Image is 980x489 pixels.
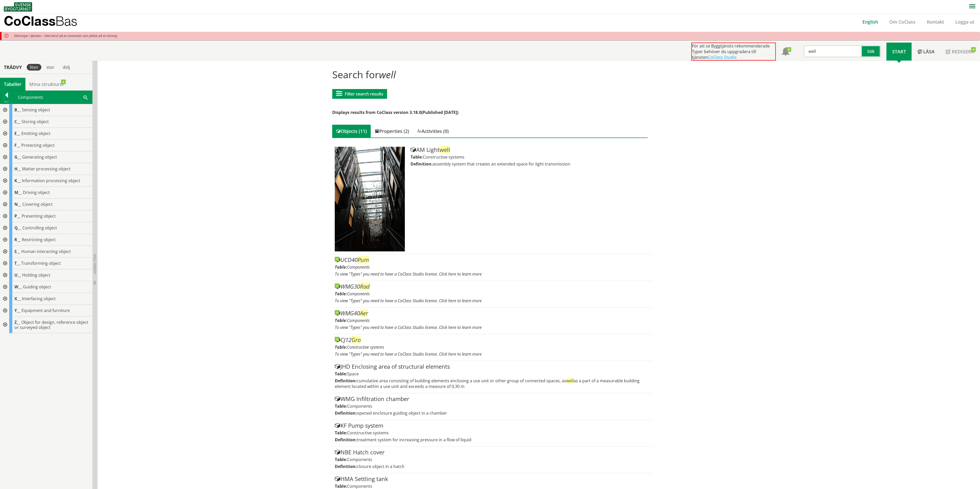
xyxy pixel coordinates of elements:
article: Go to the CoClass Studio information page [332,334,653,361]
div: Properties (2) [371,125,413,138]
span: To view "Types" you need to have a CoClass Studio license. Click here to learn more [335,298,482,304]
span: assembly system that creates an extended space for light transmission [433,161,570,167]
label: Table: [335,264,347,270]
span: opened enclosure guiding object in a chamber [357,410,447,416]
span: N__ [14,201,21,207]
h1: Search for [332,69,648,80]
span: K__ [14,178,21,183]
div: JHD Enclosing area of structural elements [335,364,650,370]
div: Activities (0) [413,125,453,138]
div: WMG Infiltration chamber [335,396,650,402]
span: Displays results from CoClass version 3.18.0 [332,110,421,115]
a: CoClassBas [4,14,88,30]
span: Constructive systems [347,430,389,436]
label: Table: [335,483,347,489]
div: För att se Byggtjänsts rekommenderade Typer behöver du uppgradera till tjänsten [691,43,776,61]
div: HMA Settling tank [335,476,650,482]
span: R__ [14,237,21,242]
span: Pum [358,256,369,263]
span: Aer [360,309,368,317]
span: Information processing object [22,178,80,183]
span: Driving object [23,190,50,195]
span: T__ [14,260,20,266]
div: NBE Hatch cover [335,449,650,455]
span: Y__ [14,308,21,313]
a: Mina strukturer [25,78,68,91]
span: Components [347,457,372,462]
div: Components [13,91,92,104]
span: Search within table [83,94,88,100]
span: F__ [14,142,20,148]
div: WMG30 [335,283,650,290]
label: Definition: [411,161,433,167]
a: Start [887,43,912,61]
span: Bas [55,13,77,28]
span: Gro [351,336,361,344]
a: CoClass Studio [708,54,737,60]
span: Object for design, reference object or surveyed object [14,319,88,330]
span: cumulative area consisting of building elements enclosing a use unit or other group of connected ... [335,378,640,389]
span: Emitting object [21,131,51,136]
span: To view "Types" you need to have a CoClass Studio license. Click here to learn more [335,325,482,330]
span: U__ [14,272,21,278]
span: H__ [14,166,21,172]
label: Table: [411,154,423,160]
label: Table: [335,318,347,323]
span: X__ [14,296,21,301]
label: Table: [335,344,347,350]
span: Rad [360,282,370,290]
button: Filter search results [332,89,387,99]
a: Läsa [912,43,940,61]
a: Logga ut [950,19,980,25]
div: liten [27,64,41,71]
span: treatment system for increasing pressure in a flow of liquid [357,437,471,443]
span: M__ [14,190,22,195]
span: Components [347,264,370,270]
label: Definition: [335,410,357,416]
span: well [566,378,574,384]
span: Läsa [923,48,935,55]
span: Components [347,318,370,323]
span: Presenting object [22,213,56,219]
label: Definition: [335,437,357,443]
img: Table [335,147,405,252]
span: Components [347,291,370,297]
div: dölj [60,64,73,71]
span: Covering object [22,201,53,207]
span: S__ [14,249,20,254]
div: AM Light [411,147,650,153]
article: Go to the CoClass Studio information page [332,281,653,308]
div: WMG40 [335,310,650,316]
span: Interfacing object [22,296,56,301]
div: stor [43,64,58,71]
span: B__ [14,107,21,113]
span: E__ [14,131,20,136]
span: Guiding object [23,284,51,290]
span: G__ [14,154,21,160]
label: Table: [335,291,347,297]
span: Components [347,483,372,489]
span: well [379,68,396,81]
div: Trädvy [1,64,25,70]
span: Components [347,403,372,409]
a: Redigera [940,43,980,61]
span: Generating object [22,154,57,160]
label: Table: [335,457,347,462]
span: (Published [DATE]) [421,110,458,115]
div: Back [0,100,13,104]
span: Redigera [952,48,974,55]
span: Matter processing object [22,166,71,172]
button: Sök [862,45,881,57]
span: Constructive systems [347,344,384,350]
label: Table: [335,371,347,377]
label: Table: [335,430,347,436]
span: Dölj trädvy [93,254,97,274]
label: Table: [335,403,347,409]
span: To view "Types" you need to have a CoClass Studio license. Click here to learn more [335,271,482,277]
article: Go to the CoClass Studio information page [332,308,653,334]
span: Protecting object [21,142,55,148]
span: well [440,146,450,153]
span: P__ [14,213,21,219]
div: CJ12 [335,337,650,343]
div: Objects (11) [332,125,371,138]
